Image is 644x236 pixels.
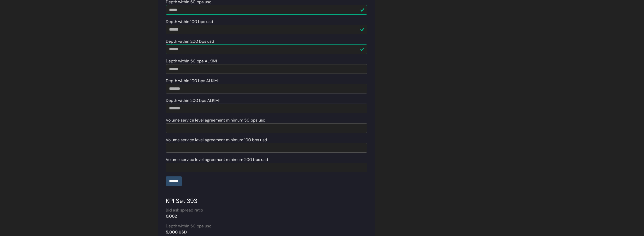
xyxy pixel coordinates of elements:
label: Volume service level agreement minimum 100 bps usd [166,137,267,143]
label: Depth within 200 bps ALKIMI [166,98,220,104]
div: KPI Set 393 [166,191,367,205]
label: Depth within 100 bps ALKIMI [166,78,219,84]
strong: 5,000 USD [166,229,187,235]
label: Depth within 200 bps usd [166,38,214,44]
label: Depth within 50 bps usd [166,223,212,229]
label: Volume service level agreement minimum 50 bps usd [166,117,265,123]
label: Bid ask spread ratio [166,207,203,213]
label: Volume service level agreement minimum 200 bps usd [166,157,268,163]
strong: 0.002 [166,214,177,219]
label: Depth within 50 bps ALKIMI [166,58,217,64]
label: Depth within 100 bps usd [166,19,213,25]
